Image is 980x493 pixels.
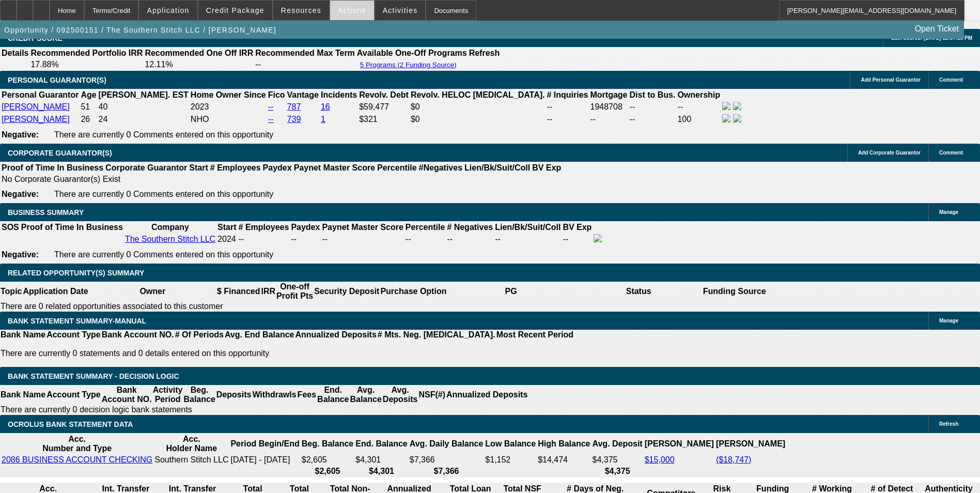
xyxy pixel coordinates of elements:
button: Resources [273,1,329,20]
a: 787 [287,102,301,111]
td: -- [255,59,355,70]
th: $4,301 [355,466,408,476]
th: Recommended Max Term [255,48,355,58]
b: Home Owner Since [191,90,266,99]
a: ($18,747) [716,455,752,464]
td: -- [629,101,676,113]
th: SOS [1,222,20,233]
a: The Southern Stitch LLC [125,235,215,243]
b: Dist to Bus. [630,90,676,99]
b: Percentile [377,163,416,172]
b: Start [217,223,236,232]
td: 26 [80,114,97,125]
td: No Corporate Guarantor(s) Exist [1,174,566,184]
b: # Employees [239,223,289,232]
td: $0 [410,114,546,125]
th: Available One-Off Programs [356,48,468,58]
th: One-off Profit Pts [276,282,314,301]
span: Activities [383,6,418,14]
td: -- [494,234,561,245]
span: Resources [281,6,321,14]
button: Actions [330,1,374,20]
th: End. Balance [317,385,349,405]
a: [PERSON_NAME] [2,115,70,124]
th: High Balance [537,434,590,454]
span: Opportunity / 092500151 / The Southern Stitch LLC / [PERSON_NAME] [4,26,276,34]
th: [PERSON_NAME] [644,434,714,454]
span: OCROLUS BANK STATEMENT DATA [8,420,133,428]
b: Personal Guarantor [2,90,79,99]
th: $ Financed [216,282,261,301]
th: Bank Account NO. [101,330,175,340]
a: 1 [321,115,325,124]
span: Application [147,6,189,14]
th: Security Deposit [314,282,380,301]
span: There are currently 0 Comments entered on this opportunity [54,250,273,259]
th: Avg. Deposits [382,385,418,405]
a: -- [268,115,274,124]
th: Acc. Number and Type [1,434,153,454]
b: #Negatives [419,163,463,172]
td: 17.88% [30,59,143,70]
b: Paydex [291,223,320,232]
a: 739 [287,115,301,124]
b: Corporate Guarantor [105,163,187,172]
span: Comment [939,77,963,83]
th: $7,366 [409,466,484,476]
span: Refresh [939,421,958,427]
td: NHO [190,114,267,125]
th: Bank Account NO. [101,385,152,405]
th: Avg. Deposit [592,434,643,454]
img: facebook-icon.png [722,114,730,122]
td: Southern Stitch LLC [154,455,229,465]
b: Paynet Master Score [322,223,403,232]
p: There are currently 0 statements and 0 details entered on this opportunity [1,349,573,358]
td: $321 [359,114,409,125]
td: [DATE] - [DATE] [230,455,300,465]
span: -- [239,235,244,243]
td: -- [629,114,676,125]
b: BV Exp [532,163,561,172]
b: Revolv. HELOC [MEDICAL_DATA]. [411,90,545,99]
th: Account Type [46,330,101,340]
b: # Negatives [447,223,493,232]
th: Avg. Balance [349,385,382,405]
td: 2024 [217,234,237,245]
b: Negative: [2,190,39,198]
td: $59,477 [359,101,409,113]
button: Application [139,1,197,20]
span: Comment [939,150,963,156]
td: -- [677,101,721,113]
span: There are currently 0 Comments entered on this opportunity [54,130,273,139]
b: Age [81,90,96,99]
span: There are currently 0 Comments entered on this opportunity [54,190,273,198]
th: # Of Periods [175,330,224,340]
b: Paynet Master Score [294,163,375,172]
th: Period Begin/End [230,434,300,454]
th: Fees [297,385,317,405]
th: Acc. Holder Name [154,434,229,454]
span: 2023 [191,102,209,111]
b: Mortgage [590,90,628,99]
td: -- [546,101,588,113]
th: IRR [260,282,276,301]
th: Activity Period [152,385,183,405]
b: Incidents [321,90,357,99]
b: Paydex [263,163,292,172]
b: Ownership [677,90,720,99]
th: Recommended One Off IRR [144,48,254,58]
span: BANK STATEMENT SUMMARY-MANUAL [8,317,146,325]
th: Annualized Deposits [446,385,528,405]
th: Withdrawls [252,385,297,405]
div: -- [322,235,403,244]
span: Manage [939,209,958,215]
td: -- [562,234,592,245]
b: Start [189,163,208,172]
th: Low Balance [485,434,536,454]
th: Annualized Deposits [294,330,377,340]
a: -- [268,102,274,111]
td: $14,474 [537,455,590,465]
b: Lien/Bk/Suit/Coll [495,223,561,232]
button: Credit Package [198,1,272,20]
th: Account Type [46,385,101,405]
